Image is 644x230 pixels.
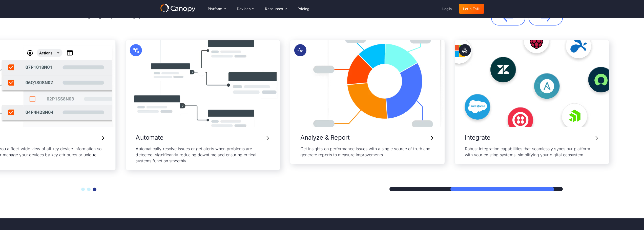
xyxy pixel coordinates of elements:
p: Robust integration capabilities that seamlessly syncs our platform with your existing systems, si... [465,146,599,158]
p: Automatically resolve issues or get alerts when problems are detected, significantly reducing dow... [136,146,270,164]
div: 5 / 5 [454,40,609,164]
a: Login [438,4,456,14]
div: 3 / 5 [125,40,280,170]
button: Go to slide 2 [87,188,91,191]
div: Platform [204,4,230,14]
div: Platform [208,7,222,11]
a: Analyze & ReportGet insights on performance issues with a single source of truth and generate rep... [290,40,445,164]
a: Let's Talk [459,4,484,14]
div: Resources [261,4,290,14]
div: Devices [237,7,251,11]
a: Pricing [294,4,314,14]
a: AutomateAutomatically resolve issues or get alerts when problems are detected, significantly redu... [126,40,280,170]
p: Get insights on performance issues with a single source of truth and generate reports to measure ... [300,146,434,158]
button: Go to slide 3 [93,188,96,191]
div: Resources [265,7,283,11]
button: Go to slide 1 [81,188,85,191]
div: 4 / 5 [290,40,445,164]
a: IntegrateRobust integration capabilities that seamlessly syncs our platform with your existing sy... [455,40,609,164]
h3: Automate [136,133,163,142]
h3: Analyze & Report [300,133,350,142]
h3: Integrate [465,133,491,142]
div: Devices [233,4,258,14]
